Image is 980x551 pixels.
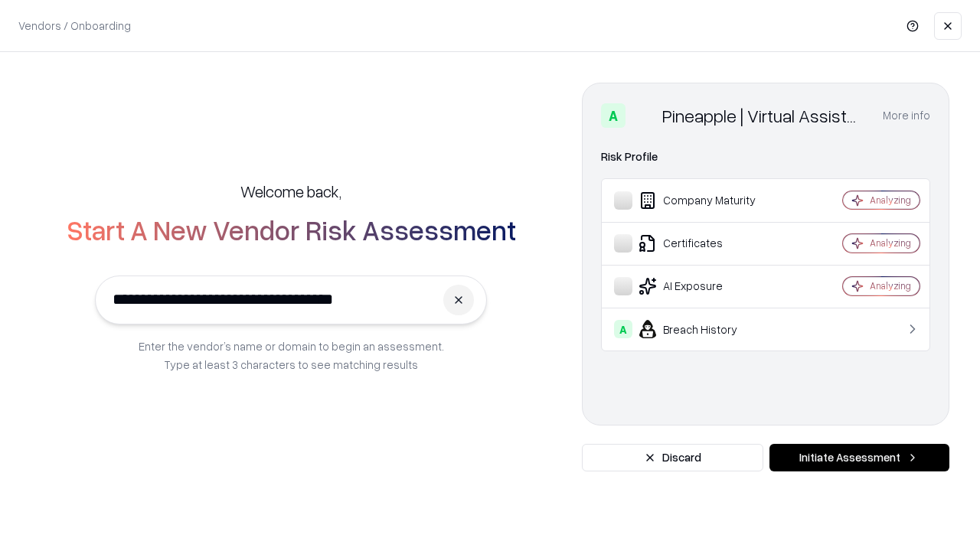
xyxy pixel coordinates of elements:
[632,103,656,128] img: Pineapple | Virtual Assistant Agency
[769,444,949,471] button: Initiate Assessment
[601,148,930,166] div: Risk Profile
[614,234,797,253] div: Certificates
[139,337,444,373] p: Enter the vendor’s name or domain to begin an assessment. Type at least 3 characters to see match...
[870,194,911,207] div: Analyzing
[870,279,911,292] div: Analyzing
[614,191,797,210] div: Company Maturity
[870,236,911,249] div: Analyzing
[614,320,632,338] div: A
[582,444,763,471] button: Discard
[18,18,131,34] p: Vendors / Onboarding
[601,103,626,128] div: A
[240,181,341,202] h5: Welcome back,
[614,277,797,295] div: AI Exposure
[662,103,864,128] div: Pineapple | Virtual Assistant Agency
[67,214,516,245] h2: Start A New Vendor Risk Assessment
[614,320,797,338] div: Breach History
[883,102,930,129] button: More info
